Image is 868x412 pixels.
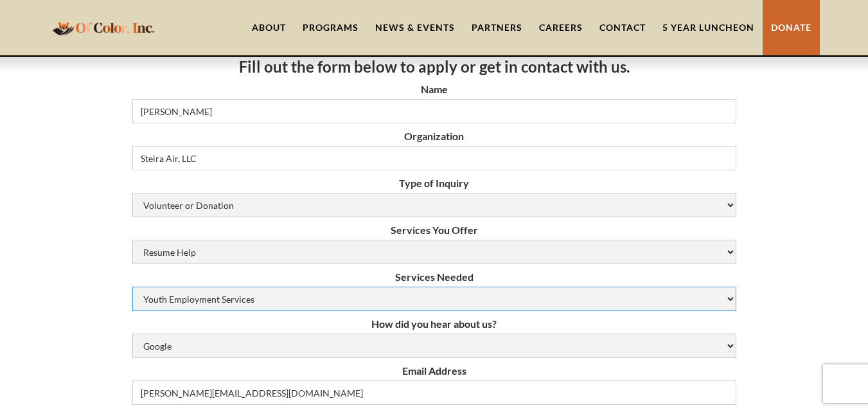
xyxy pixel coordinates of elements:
[132,271,736,283] label: Services Needed
[132,177,736,190] label: Type of Inquiry
[303,21,359,34] div: Programs
[49,12,158,42] a: home
[132,83,736,96] label: Name
[132,130,736,143] label: Organization
[132,318,736,330] label: How did you hear about us?
[132,364,736,377] label: Email Address
[132,146,736,170] input: Organization
[132,381,736,405] input: someone@example.com
[132,224,736,237] label: Services You Offer
[132,57,736,76] h3: Fill out the form below to apply or get in contact with us.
